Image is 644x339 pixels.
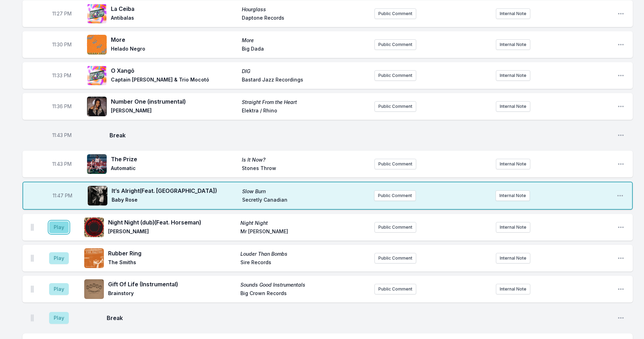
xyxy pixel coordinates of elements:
[108,218,236,227] span: Night Night (dub) (Feat. Horseman)
[242,76,369,85] span: Bastard Jazz Recordings
[496,284,530,294] button: Internal Note
[49,312,69,324] button: Play
[374,253,416,263] button: Public Comment
[242,37,369,44] span: More
[617,41,624,48] button: Open playlist item options
[112,196,238,205] span: Baby Rose
[111,155,238,163] span: The Prize
[242,165,369,173] span: Stones Throw
[374,8,416,19] button: Public Comment
[52,161,72,168] span: Timestamp
[111,107,238,116] span: [PERSON_NAME]
[240,250,369,257] span: Louder Than Bombs
[111,14,238,23] span: Antibalas
[87,4,107,24] img: Hourglass
[242,99,369,106] span: Straight From the Heart
[617,286,624,293] button: Open playlist item options
[87,154,107,174] img: Is It Now?
[242,196,369,205] span: Secretly Canadian
[496,70,530,81] button: Internal Note
[617,224,624,231] button: Open playlist item options
[108,249,236,257] span: Rubber Ring
[111,97,238,106] span: Number One (instrumental)
[52,10,72,17] span: Timestamp
[617,314,624,321] button: Open playlist item options
[617,192,624,199] button: Open playlist item options
[240,259,369,267] span: Sire Records
[31,255,34,262] img: Drag Handle
[112,187,238,195] span: It’s Alright (Feat. [GEOGRAPHIC_DATA])
[88,186,107,206] img: Slow Burn
[87,97,107,116] img: Straight From the Heart
[240,228,369,236] span: Mr [PERSON_NAME]
[49,252,69,264] button: Play
[31,224,34,231] img: Drag Handle
[87,35,107,54] img: More
[617,72,624,79] button: Open playlist item options
[242,45,369,54] span: Big Dada
[374,39,416,50] button: Public Comment
[374,159,416,169] button: Public Comment
[111,45,238,54] span: Helado Negro
[109,131,612,139] span: Break
[242,107,369,116] span: Elektra / Rhino
[53,192,72,199] span: Timestamp
[111,66,238,75] span: O Xangô
[496,101,530,112] button: Internal Note
[87,66,107,85] img: DIG
[108,259,236,267] span: The Smiths
[617,132,624,139] button: Open playlist item options
[496,222,530,233] button: Internal Note
[240,281,369,288] span: Sounds Good Instrumentals
[242,188,369,195] span: Slow Burn
[242,6,369,13] span: Hourglass
[107,314,612,322] span: Break
[496,39,530,50] button: Internal Note
[49,221,69,233] button: Play
[496,253,530,263] button: Internal Note
[111,35,238,44] span: More
[242,68,369,75] span: DIG
[84,248,104,268] img: Louder Than Bombs
[84,279,104,299] img: Sounds Good Instrumentals
[617,161,624,168] button: Open playlist item options
[374,101,416,112] button: Public Comment
[242,156,369,163] span: Is It Now?
[52,103,72,110] span: Timestamp
[240,290,369,298] span: Big Crown Records
[496,159,530,169] button: Internal Note
[496,8,530,19] button: Internal Note
[242,14,369,23] span: Daptone Records
[374,284,416,294] button: Public Comment
[496,190,530,201] button: Internal Note
[617,255,624,262] button: Open playlist item options
[108,228,236,236] span: [PERSON_NAME]
[31,314,34,321] img: Drag Handle
[617,103,624,110] button: Open playlist item options
[108,290,236,298] span: Brainstory
[49,283,69,295] button: Play
[374,222,416,233] button: Public Comment
[617,10,624,17] button: Open playlist item options
[52,132,72,139] span: Timestamp
[108,280,236,288] span: Gift Of Life (Instrumental)
[84,217,104,237] img: Night Night
[111,165,238,173] span: Automatic
[52,72,71,79] span: Timestamp
[374,190,416,201] button: Public Comment
[52,41,72,48] span: Timestamp
[111,5,238,13] span: La Ceiba
[374,70,416,81] button: Public Comment
[240,220,369,227] span: Night Night
[111,76,238,85] span: Captain [PERSON_NAME] & Trio Mocotó
[31,286,34,293] img: Drag Handle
